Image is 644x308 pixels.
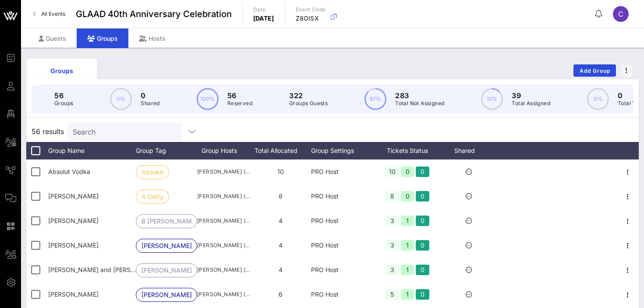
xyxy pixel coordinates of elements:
span: [PERSON_NAME] [142,288,191,301]
span: [PERSON_NAME] ([EMAIL_ADDRESS][DOMAIN_NAME]) [197,241,250,250]
div: 0 [416,265,429,275]
div: 3 [386,216,399,226]
p: 39 [512,90,550,101]
div: Group Name [48,142,136,159]
span: 4 [279,241,283,249]
div: PRO Host [311,233,372,258]
span: 4 [279,266,283,273]
p: Reserved [227,99,252,108]
div: PRO Host [311,184,372,209]
span: 4 [279,217,283,224]
div: Groups [77,28,128,48]
p: 56 [54,90,73,101]
span: Bruce Cohen and Gabe Catone [48,266,163,273]
span: Bruce Castellano [48,241,99,249]
div: 0 [416,289,429,300]
p: 56 [227,90,252,101]
div: 0 [416,240,429,251]
div: 8 [386,191,399,202]
span: B [PERSON_NAME] [142,215,191,228]
div: 0 [416,191,429,202]
div: 5 [386,289,399,300]
span: 6 [279,290,283,298]
span: All Events [41,11,65,17]
span: [PERSON_NAME] ([EMAIL_ADDRESS][DOMAIN_NAME]) [197,192,250,201]
p: 283 [395,90,444,101]
span: [PERSON_NAME] [142,264,191,277]
div: PRO Host [311,258,372,282]
div: Group Hosts [197,142,250,159]
p: Shared [141,99,159,108]
p: Total Assigned [512,99,550,108]
span: 8 [279,192,283,200]
div: 10 [386,166,399,177]
p: Event Code [296,5,326,14]
span: Colleen J. Taylor [48,290,99,298]
div: PRO Host [311,209,372,233]
span: [PERSON_NAME] ([PERSON_NAME][EMAIL_ADDRESS][DOMAIN_NAME]) [197,266,250,274]
div: Total Allocated [250,142,311,159]
span: Ari Getty [48,192,99,200]
div: 1 [401,240,414,251]
div: PRO Host [311,282,372,307]
span: [PERSON_NAME] ([EMAIL_ADDRESS][DOMAIN_NAME]) [197,167,250,176]
span: [PERSON_NAME] [142,239,191,252]
p: Z8OISX [296,14,326,23]
span: [PERSON_NAME] ([PERSON_NAME][EMAIL_ADDRESS][PERSON_NAME][DOMAIN_NAME]) [197,290,250,299]
span: Absolut [142,166,163,179]
div: 1 [401,265,414,275]
div: Hosts [128,28,176,48]
div: Shared [442,142,495,159]
span: Add Group [579,67,611,74]
div: 1 [401,289,414,300]
div: Tickets Status [372,142,442,159]
p: Total Not Assigned [395,99,444,108]
p: Groups [54,99,73,108]
div: PRO Host [311,159,372,184]
span: Bennitta Joseph [48,217,99,224]
div: C [613,6,629,22]
button: Add Group [573,64,616,77]
div: 0 [416,166,429,177]
div: Group Settings [311,142,372,159]
a: All Events [28,7,71,21]
p: Date [253,5,274,14]
div: 3 [386,265,399,275]
span: 56 results [32,126,64,137]
span: A Getty [142,190,163,203]
p: [DATE] [253,14,274,23]
div: 0 [401,166,414,177]
span: Absolut Vodka [48,168,90,175]
p: 0 [141,90,159,101]
div: Group Tag [136,142,197,159]
div: 0 [401,191,414,202]
div: Guests [28,28,77,48]
span: [PERSON_NAME] ([PERSON_NAME][EMAIL_ADDRESS][DOMAIN_NAME]) [197,216,250,225]
span: GLAAD 40th Anniversary Celebration [76,7,232,21]
div: Groups [33,66,90,75]
p: Groups Guests [289,99,328,108]
span: C [618,10,623,18]
div: 1 [401,216,414,226]
span: 10 [277,168,284,175]
div: 0 [416,216,429,226]
p: 322 [289,90,328,101]
div: 3 [386,240,399,251]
